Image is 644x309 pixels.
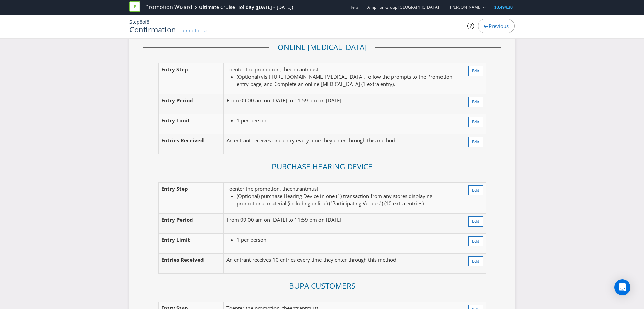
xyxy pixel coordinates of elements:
legend: Purchase Hearing Device [263,161,381,172]
div: Open Intercom Messenger [614,279,630,295]
span: . [394,80,395,87]
span: must [307,66,318,73]
td: Entries Received [158,134,224,154]
span: To [226,185,232,192]
legend: Online [MEDICAL_DATA] [269,42,375,53]
span: : [318,66,320,73]
span: (Optional) purchase Hearing Device in one (1) transaction from any stores displaying promotional ... [237,193,432,207]
span: Entry Limit [161,236,190,243]
span: of [142,19,147,25]
p: From 09:00 am on [DATE] to 11:59 pm on [DATE] [226,216,458,223]
legend: BUPA Customers [281,281,364,291]
span: $3,494.30 [494,4,513,10]
h1: Confirmation [129,25,176,33]
span: Edit [472,68,479,74]
a: Help [349,4,358,10]
span: entrant [290,185,307,192]
span: must [307,185,318,192]
span: , the [280,185,290,192]
a: Promotion Wizard [145,3,192,11]
button: Edit [468,236,483,246]
button: Edit [468,185,483,195]
span: Step [129,19,140,25]
a: [PERSON_NAME] [443,4,482,10]
li: 1 per person [237,117,458,124]
span: Entry Step [161,185,188,192]
span: Edit [472,99,479,105]
span: Previous [488,23,509,29]
span: . [424,200,425,207]
span: Edit [472,139,479,145]
li: 1 per person [237,236,458,243]
span: (Optional) visit [URL][DOMAIN_NAME][MEDICAL_DATA], follow the prompts to the Promotion entry page... [237,73,452,87]
span: entrant [290,66,307,73]
span: To [226,66,232,73]
span: Edit [472,238,479,244]
span: : [318,185,320,192]
span: Edit [472,119,479,125]
div: Ultimate Cruise Holiday ([DATE] - [DATE]) [199,4,293,11]
span: enter the promotion [232,66,280,73]
button: Edit [468,137,483,147]
span: Entry Period [161,97,193,104]
span: Entry Step [161,66,188,73]
span: Entry Period [161,216,193,223]
span: 8 [140,19,142,25]
span: 8 [147,19,149,25]
button: Edit [468,117,483,127]
span: Amplifon Group [GEOGRAPHIC_DATA] [367,4,439,10]
span: Edit [472,258,479,264]
span: , the [280,66,290,73]
span: Jump to... [181,27,204,34]
span: Entry Limit [161,117,190,124]
p: From 09:00 am on [DATE] to 11:59 pm on [DATE] [226,97,458,104]
td: Entries Received [158,253,224,273]
button: Edit [468,256,483,266]
td: An entrant receives one entry every time they enter through this method. [224,134,461,154]
span: Edit [472,218,479,224]
button: Edit [468,66,483,76]
span: enter the promotion [232,185,280,192]
button: Edit [468,97,483,107]
td: An entrant receives 10 entries every time they enter through this method. [224,253,461,273]
button: Edit [468,216,483,227]
span: Edit [472,187,479,193]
